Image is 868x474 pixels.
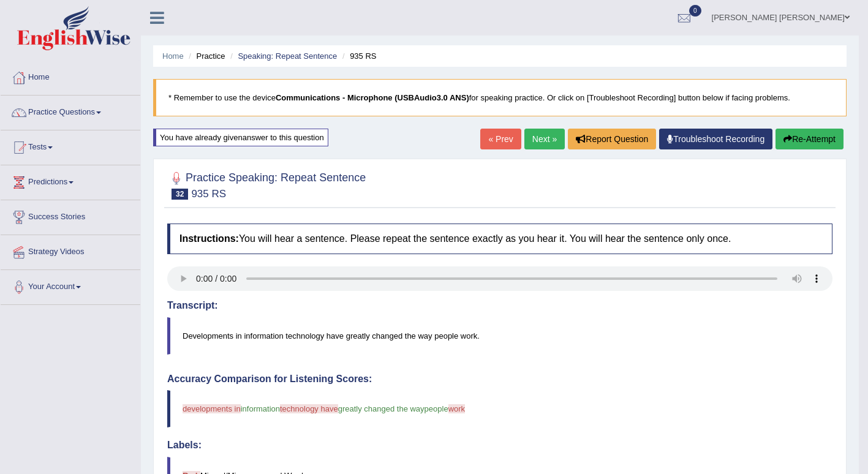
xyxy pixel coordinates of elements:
span: people [425,404,448,413]
span: developments in [183,404,241,413]
a: Your Account [1,270,140,301]
a: Troubleshoot Recording [659,129,772,149]
blockquote: * Remember to use the device for speaking practice. Or click on [Troubleshoot Recording] button b... [153,79,847,116]
span: 0 [689,5,701,17]
a: Success Stories [1,200,140,231]
h2: Practice Speaking: Repeat Sentence [167,169,366,200]
a: « Prev [480,129,521,149]
div: You have already given answer to this question [153,129,328,146]
a: Speaking: Repeat Sentence [238,51,337,61]
blockquote: Developments in information technology have greatly changed the way people work. [167,317,832,355]
li: Practice [186,50,225,62]
span: 32 [172,189,188,200]
b: Communications - Microphone (USBAudio3.0 ANS) [276,93,469,102]
button: Report Question [568,129,656,149]
span: work [448,404,465,413]
button: Re-Attempt [776,129,843,149]
h4: You will hear a sentence. Please repeat the sentence exactly as you hear it. You will hear the se... [167,224,832,254]
h4: Labels: [167,440,832,451]
h4: Accuracy Comparison for Listening Scores: [167,374,832,385]
b: Instructions: [179,233,239,244]
a: Tests [1,130,140,161]
h4: Transcript: [167,300,832,311]
a: Home [162,51,184,61]
span: greatly changed the way [338,404,425,413]
a: Predictions [1,165,140,196]
a: Strategy Videos [1,235,140,266]
small: 935 RS [191,188,226,200]
a: Practice Questions [1,96,140,126]
a: Next » [524,129,565,149]
span: technology have [280,404,338,413]
span: information [241,404,280,413]
li: 935 RS [339,50,377,62]
a: Home [1,61,140,91]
